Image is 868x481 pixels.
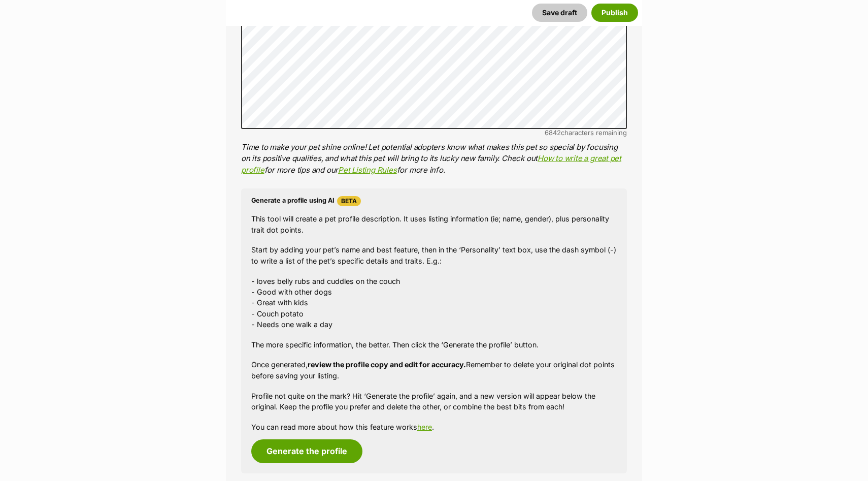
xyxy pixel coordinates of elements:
p: The more specific information, the better. Then click the ‘Generate the profile’ button. [251,339,617,350]
a: Pet Listing Rules [338,165,396,175]
p: Time to make your pet shine online! Let potential adopters know what makes this pet so special by... [241,142,627,176]
button: Generate the profile [251,439,362,463]
span: Beta [337,196,361,206]
p: This tool will create a pet profile description. It uses listing information (ie; name, gender), ... [251,213,617,235]
p: - loves belly rubs and cuddles on the couch - Good with other dogs - Great with kids - Couch pota... [251,276,617,330]
p: Profile not quite on the mark? Hit ‘Generate the profile’ again, and a new version will appear be... [251,391,617,412]
h4: Generate a profile using AI [251,196,617,206]
p: Start by adding your pet’s name and best feature, then in the ‘Personality’ text box, use the das... [251,244,617,266]
a: How to write a great pet profile [241,153,621,175]
p: You can read more about how this feature works . [251,422,617,432]
strong: review the profile copy and edit for accuracy. [308,360,466,369]
a: here [417,423,432,431]
div: characters remaining [241,129,627,137]
button: Save draft [532,4,587,22]
p: Once generated, Remember to delete your original dot points before saving your listing. [251,359,617,381]
button: Publish [591,4,638,22]
span: 6842 [545,129,561,137]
